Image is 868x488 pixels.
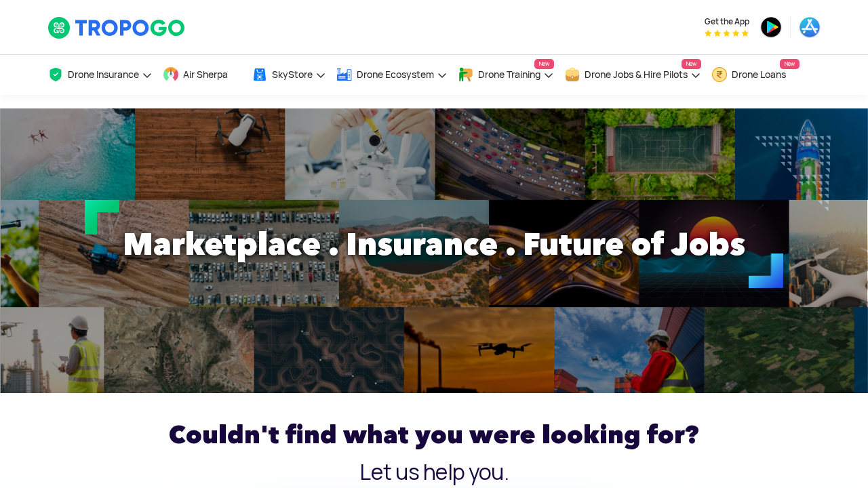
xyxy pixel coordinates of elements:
h2: Couldn't find what you were looking for? [47,415,821,455]
span: Drone Ecosystem [357,69,434,80]
a: Drone Insurance [47,55,153,95]
span: Drone Jobs & Hire Pilots [585,69,688,80]
img: App Raking [705,30,749,37]
a: Drone Jobs & Hire PilotsNew [564,55,701,95]
h3: Let us help you. [47,462,821,483]
span: Drone Insurance [68,69,139,80]
img: ic_playstore.png [760,16,782,38]
span: Drone Loans [732,69,786,80]
span: Drone Training [478,69,540,80]
a: Drone TrainingNew [458,55,554,95]
span: Air Sherpa [183,69,228,80]
a: Air Sherpa [163,55,241,95]
span: Get the App [705,16,749,27]
span: New [534,59,554,69]
a: Drone LoansNew [711,55,800,95]
img: ic_appstore.png [799,16,821,38]
span: SkyStore [272,69,313,80]
a: SkyStore [252,55,326,95]
span: New [780,59,800,69]
img: TropoGo Logo [47,16,186,39]
span: New [682,59,701,69]
a: Drone Ecosystem [336,55,448,95]
h1: Marketplace . Insurance . Future of Jobs [37,217,831,271]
